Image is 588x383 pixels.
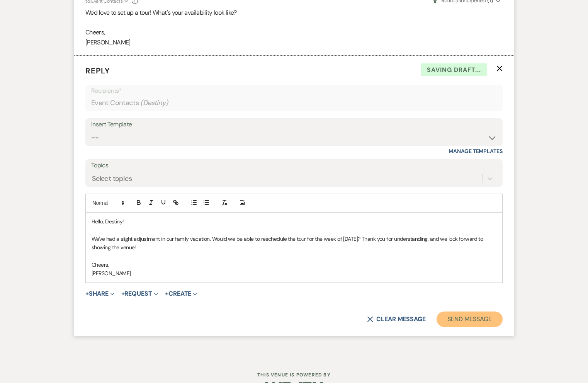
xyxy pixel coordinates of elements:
span: Reply [85,66,110,76]
button: Share [85,291,114,297]
span: + [85,291,89,297]
span: + [165,291,168,297]
p: Hello, Destiny! [92,217,496,226]
div: Insert Template [91,119,497,130]
p: [PERSON_NAME] [85,37,503,48]
button: Clear message [367,316,426,322]
p: We've had a slight adjustment in our family vacation. Would we be able to reschedule the tour for... [92,235,496,252]
span: + [121,291,125,297]
p: We'd love to set up a tour! What's your availability look like? [85,8,503,18]
div: Event Contacts [91,95,497,111]
span: Saving draft... [421,63,487,77]
p: [PERSON_NAME] [92,269,496,277]
div: Select topics [92,173,132,184]
p: Cheers, [92,260,496,269]
p: Recipients* [91,86,497,96]
a: Manage Templates [449,148,503,155]
label: Topics [91,160,497,171]
button: Request [121,291,158,297]
p: Cheers, [85,27,503,37]
button: Create [165,291,197,297]
span: ( Destiny ) [140,98,168,108]
button: Send Message [437,312,503,327]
